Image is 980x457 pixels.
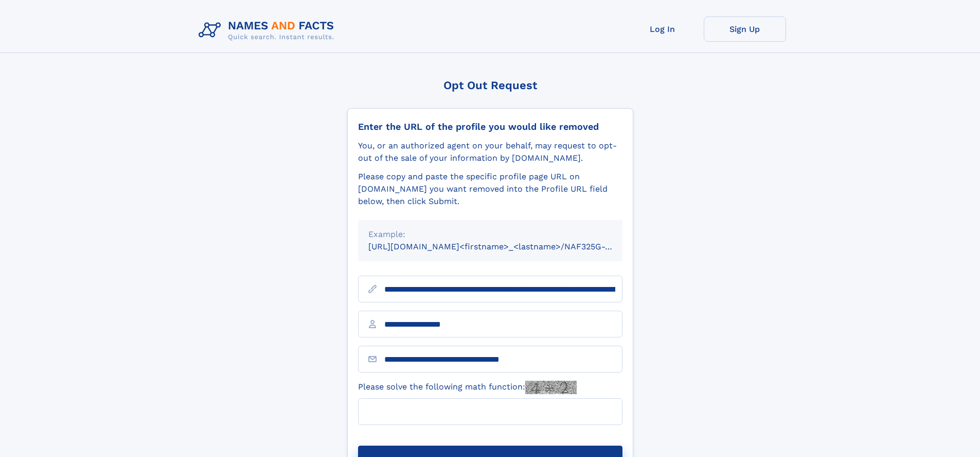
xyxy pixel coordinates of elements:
[358,381,577,394] label: Please solve the following math function:
[347,79,633,92] div: Opt Out Request
[358,121,622,132] div: Enter the URL of the profile you would like removed
[368,242,642,251] small: [URL][DOMAIN_NAME]<firstname>_<lastname>/NAF325G-xxxxxxxx
[621,16,704,42] a: Log In
[194,16,343,44] img: Logo Names and Facts
[358,140,622,164] div: You, or an authorized agent on your behalf, may request to opt-out of the sale of your informatio...
[358,171,622,208] div: Please copy and paste the specific profile page URL on [DOMAIN_NAME] you want removed into the Pr...
[368,228,612,241] div: Example:
[704,16,786,42] a: Sign Up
